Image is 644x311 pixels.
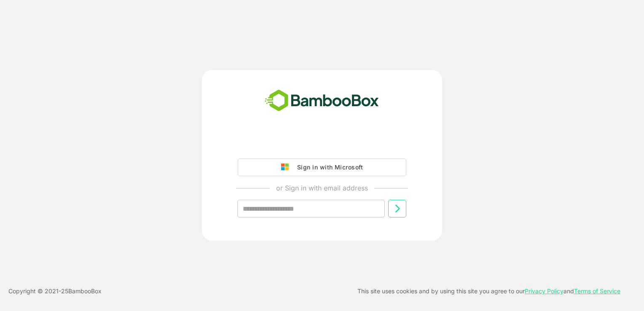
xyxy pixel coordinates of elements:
[574,287,620,295] a: Terms of Service
[525,287,563,295] a: Privacy Policy
[238,158,406,176] button: Sign in with Microsoft
[260,87,384,115] img: bamboobox
[293,162,363,173] div: Sign in with Microsoft
[357,286,620,296] p: This site uses cookies and by using this site you agree to our and
[281,164,293,171] img: google
[276,183,368,193] p: or Sign in with email address
[8,286,102,296] p: Copyright © 2021- 25 BambooBox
